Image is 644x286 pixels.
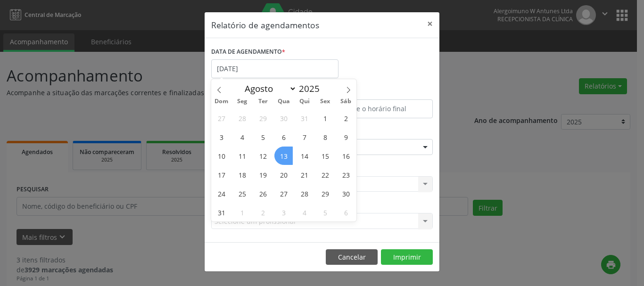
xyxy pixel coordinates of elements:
input: Selecione uma data ou intervalo [211,59,339,78]
span: Agosto 17, 2025 [212,165,231,184]
span: Seg [232,98,253,105]
span: Agosto 3, 2025 [212,128,231,146]
span: Sáb [336,98,356,105]
span: Qua [273,98,294,105]
span: Setembro 1, 2025 [233,203,251,221]
span: Sex [315,98,336,105]
span: Agosto 24, 2025 [212,184,231,203]
span: Setembro 3, 2025 [274,203,293,221]
span: Agosto 14, 2025 [295,147,314,165]
span: Agosto 27, 2025 [274,184,293,203]
span: Setembro 5, 2025 [316,203,334,221]
button: Imprimir [381,249,433,265]
span: Julho 29, 2025 [254,109,272,127]
span: Agosto 5, 2025 [254,128,272,146]
span: Agosto 2, 2025 [337,109,355,127]
span: Julho 30, 2025 [274,109,293,127]
span: Agosto 1, 2025 [316,109,334,127]
span: Agosto 6, 2025 [274,128,293,146]
span: Agosto 13, 2025 [274,147,293,165]
span: Julho 28, 2025 [233,109,251,127]
button: Cancelar [326,249,378,265]
span: Agosto 9, 2025 [337,128,355,146]
span: Julho 31, 2025 [295,109,314,127]
span: Agosto 7, 2025 [295,128,314,146]
label: ATÉ [324,85,433,99]
span: Setembro 2, 2025 [254,203,272,221]
span: Agosto 26, 2025 [254,184,272,203]
span: Agosto 20, 2025 [274,165,293,184]
span: Agosto 12, 2025 [254,147,272,165]
span: Agosto 28, 2025 [295,184,314,203]
span: Ter [253,98,273,105]
h5: Relatório de agendamentos [211,19,319,31]
span: Agosto 30, 2025 [337,184,355,203]
select: Month [240,82,297,95]
button: Close [421,12,439,35]
input: Year [297,82,328,95]
span: Agosto 8, 2025 [316,128,334,146]
span: Agosto 11, 2025 [233,147,251,165]
span: Agosto 23, 2025 [337,165,355,184]
span: Julho 27, 2025 [212,109,231,127]
span: Dom [211,98,232,105]
span: Agosto 31, 2025 [212,203,231,221]
span: Qui [294,98,315,105]
span: Agosto 21, 2025 [295,165,314,184]
span: Agosto 4, 2025 [233,128,251,146]
span: Agosto 22, 2025 [316,165,334,184]
input: Selecione o horário final [324,99,433,118]
span: Agosto 10, 2025 [212,147,231,165]
span: Setembro 4, 2025 [295,203,314,221]
label: DATA DE AGENDAMENTO [211,45,285,59]
span: Agosto 19, 2025 [254,165,272,184]
span: Agosto 29, 2025 [316,184,334,203]
span: Agosto 16, 2025 [337,147,355,165]
span: Agosto 18, 2025 [233,165,251,184]
span: Agosto 15, 2025 [316,147,334,165]
span: Agosto 25, 2025 [233,184,251,203]
span: Setembro 6, 2025 [337,203,355,221]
